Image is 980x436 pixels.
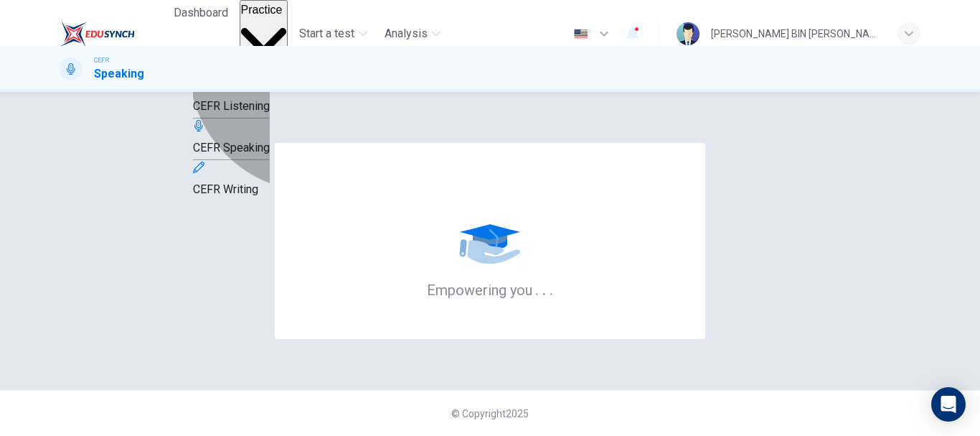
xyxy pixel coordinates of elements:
[549,277,554,300] h6: .
[299,25,354,42] span: Start a test
[385,25,428,42] span: Analysis
[379,21,446,47] button: Analysis
[94,55,109,65] span: CEFR
[60,19,168,48] a: EduSynch logo
[451,408,529,419] span: © Copyright 2025
[60,19,135,48] img: EduSynch logo
[677,22,699,45] img: Profile picture
[94,65,144,83] h1: Speaking
[534,277,540,300] h6: .
[193,182,258,196] span: CEFR Writing
[241,4,283,16] span: Practice
[193,161,270,198] div: CEFR Writing
[193,141,270,154] span: CEFR Speaking
[293,21,373,47] button: Start a test
[711,25,880,42] div: [PERSON_NAME] BIN [PERSON_NAME]
[174,4,228,22] span: Dashboard
[572,29,590,40] img: en
[193,99,270,113] span: CEFR Listening
[193,119,270,157] div: CEFR Speaking
[193,78,270,115] div: CEFR Listening
[931,387,966,422] div: Open Intercom Messenger
[427,280,554,299] h6: Empowering you
[542,277,547,300] h6: .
